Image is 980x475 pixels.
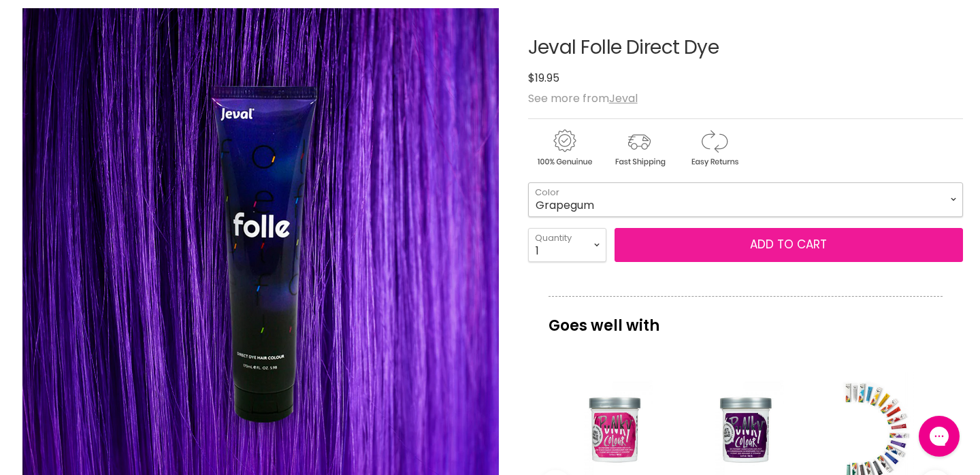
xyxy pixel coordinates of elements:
[528,127,600,169] img: genuine.gif
[528,37,963,59] h1: Jeval Folle Direct Dye
[549,296,943,341] p: Goes well with
[528,70,559,86] span: $19.95
[528,91,638,106] span: See more from
[678,127,750,169] img: returns.gif
[609,91,638,106] a: Jeval
[603,127,675,169] img: shipping.gif
[615,228,963,262] button: Add to cart
[912,411,966,461] iframe: Gorgias live chat messenger
[528,228,606,262] select: Quantity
